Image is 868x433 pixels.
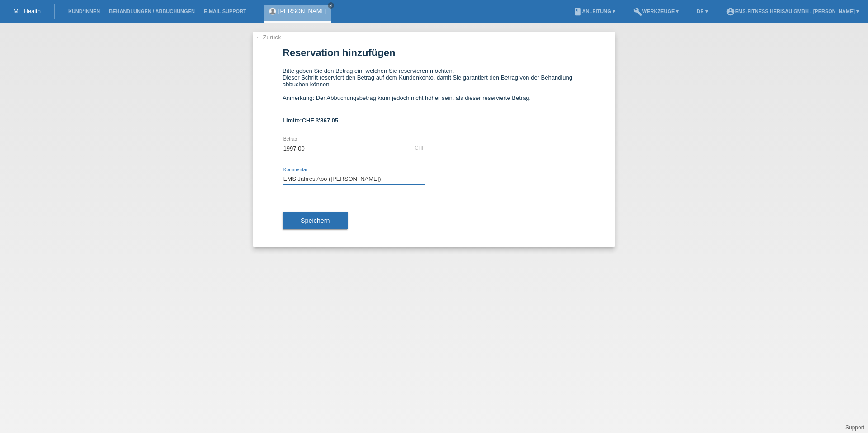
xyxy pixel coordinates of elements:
[569,9,620,14] a: bookAnleitung ▾
[415,145,425,151] div: CHF
[278,8,327,14] a: [PERSON_NAME]
[573,7,582,16] i: book
[301,217,330,224] span: Speichern
[726,7,735,16] i: account_circle
[283,117,338,124] b: Limite:
[845,424,864,431] a: Support
[255,34,281,41] a: ← Zurück
[692,9,712,14] a: DE ▾
[199,9,251,14] a: E-Mail Support
[283,47,585,58] h1: Reservation hinzufügen
[14,8,41,14] a: MF Health
[104,9,199,14] a: Behandlungen / Abbuchungen
[64,9,104,14] a: Kund*innen
[722,9,863,14] a: account_circleEMS-Fitness Herisau GmbH - [PERSON_NAME] ▾
[328,2,334,9] a: close
[329,3,333,8] i: close
[633,7,642,16] i: build
[283,67,585,108] div: Bitte geben Sie den Betrag ein, welchen Sie reservieren möchten. Dieser Schritt reserviert den Be...
[302,117,338,124] span: CHF 3'867.05
[629,9,684,14] a: buildWerkzeuge ▾
[283,212,348,229] button: Speichern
